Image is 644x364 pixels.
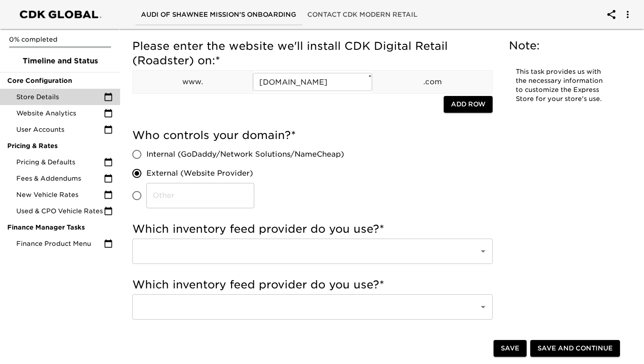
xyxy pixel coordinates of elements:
p: This task provides us with the necessary information to customize the Express Store for your stor... [516,67,611,104]
p: www. [133,77,252,87]
span: User Accounts [16,125,104,134]
span: Pricing & Defaults [16,158,104,167]
span: Audi of Shawnee Mission's Onboarding [141,9,296,20]
span: Core Configuration [7,76,113,85]
h5: Who controls your domain? [132,128,493,143]
button: Open [477,245,489,258]
button: Save and Continue [530,340,620,357]
h5: Which inventory feed provider do you use? [132,222,493,236]
span: Add Row [451,99,485,110]
span: Save [501,343,519,354]
button: account of current user [617,4,639,25]
span: Internal (GoDaddy/Network Solutions/NameCheap) [146,149,344,160]
span: Save and Continue [537,343,613,354]
button: Add Row [444,96,493,113]
span: Finance Manager Tasks [7,223,113,232]
span: Pricing & Rates [7,141,113,150]
h5: Which inventory feed provider do you use? [132,278,493,292]
span: External (Website Provider) [146,168,253,179]
input: Other [146,183,254,208]
span: Used & CPO Vehicle Rates [16,206,104,216]
h5: Which CRM do you use? [132,333,493,348]
span: Store Details [16,92,104,101]
h5: Please enter the website we'll install CDK Digital Retail (Roadster) on: [132,39,493,68]
span: Website Analytics [16,109,104,118]
button: Open [477,301,489,313]
span: Timeline and Status [7,56,113,67]
button: account of current user [600,4,622,25]
span: Contact CDK Modern Retail [307,9,417,20]
span: New Vehicle Rates [16,190,104,199]
span: Fees & Addendums [16,174,104,183]
p: .com [373,77,492,87]
span: Finance Product Menu [16,239,104,248]
h5: Note: [509,38,618,53]
p: 0% completed [9,35,111,44]
button: Save [494,340,527,357]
